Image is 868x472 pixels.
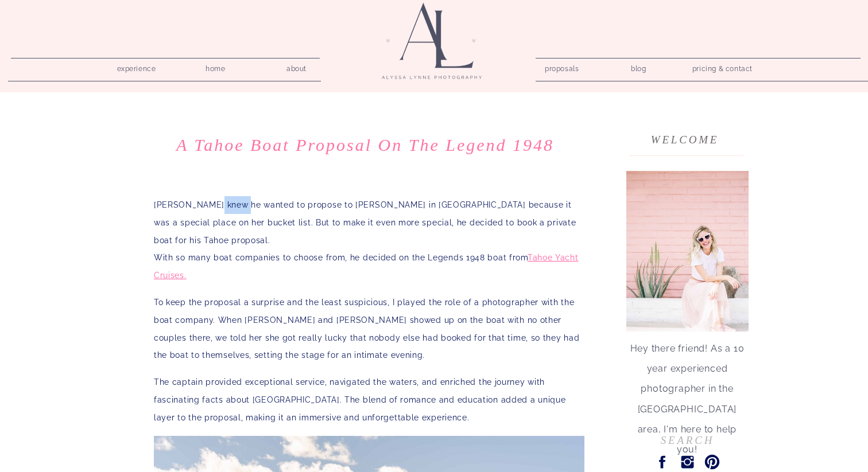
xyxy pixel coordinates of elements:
[150,135,580,155] h1: A Tahoe Boat Proposal on The Legend 1948
[280,61,313,72] a: about
[109,61,164,72] a: experience
[154,196,584,284] p: [PERSON_NAME] knew he wanted to propose to [PERSON_NAME] in [GEOGRAPHIC_DATA] because it was a sp...
[199,61,232,72] a: home
[622,61,655,72] a: blog
[649,130,721,142] h3: welcome
[633,434,742,446] input: Search
[545,61,578,72] a: proposals
[154,373,584,426] p: The captain provided exceptional service, navigated the waters, and enriched the journey with fas...
[154,294,584,364] p: To keep the proposal a surprise and the least suspicious, I played the role of a photographer wit...
[688,61,757,77] a: pricing & contact
[626,338,748,396] p: Hey there friend! As a 10 year experienced photographer in the [GEOGRAPHIC_DATA] area, I'm here t...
